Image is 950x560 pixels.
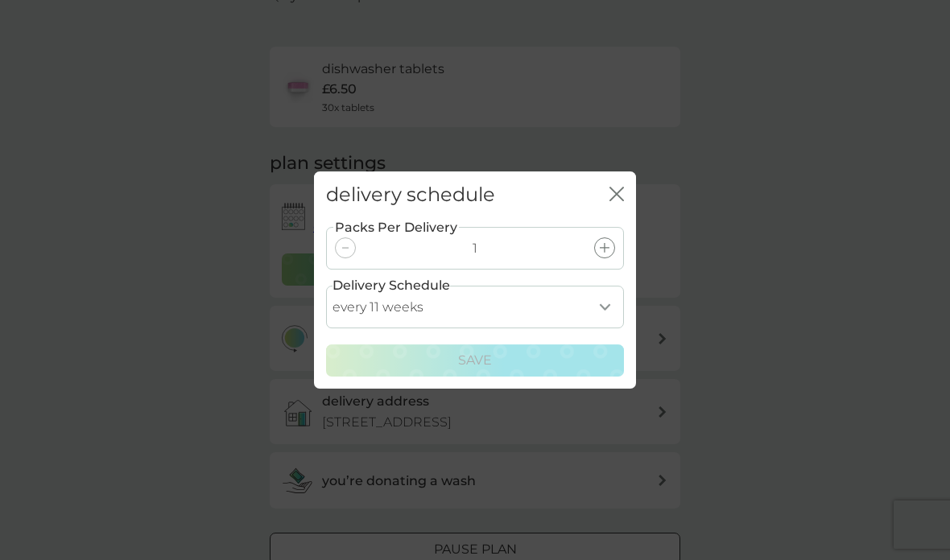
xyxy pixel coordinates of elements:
[326,183,495,207] h2: delivery schedule
[332,275,450,296] label: Delivery Schedule
[458,350,492,371] p: Save
[333,217,459,238] label: Packs Per Delivery
[473,238,477,259] p: 1
[326,344,624,377] button: Save
[609,187,624,204] button: close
